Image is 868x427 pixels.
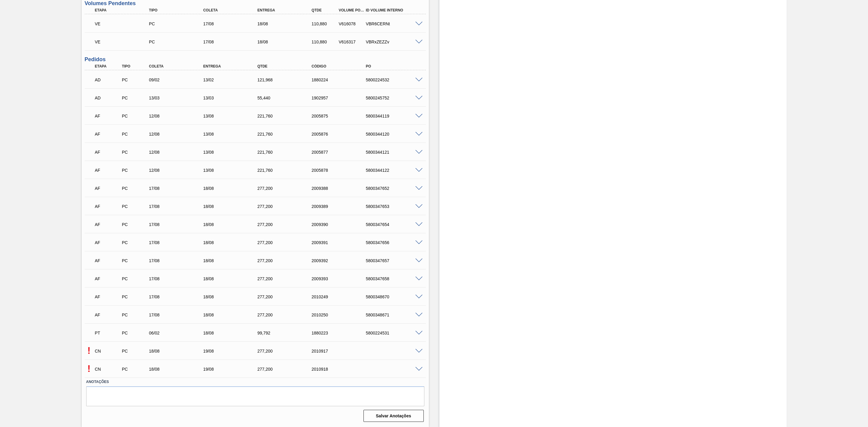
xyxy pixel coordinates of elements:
[85,345,93,356] p: Composição de Carga pendente de aceite
[93,8,156,12] div: Etapa
[256,96,318,100] div: 55,440
[93,326,123,340] div: Pedido em Trânsito
[147,294,210,299] div: 17/08/2025
[364,77,427,82] div: 5800224532
[120,96,150,100] div: Pedido de Compra
[256,294,318,299] div: 277,200
[364,150,427,155] div: 5800344121
[310,114,373,118] div: 2005875
[310,312,373,317] div: 2010250
[310,349,373,353] div: 2010917
[202,114,264,118] div: 13/08/2025
[147,331,210,335] div: 06/02/2025
[95,258,122,263] p: AF
[256,150,318,155] div: 221,760
[85,56,426,63] h3: Pedidos
[95,276,122,281] p: AF
[364,240,427,245] div: 5800347656
[93,164,123,177] div: Aguardando Faturamento
[147,312,210,317] div: 17/08/2025
[93,344,123,358] div: Composição de Carga em Negociação
[310,8,340,12] div: Qtde
[310,258,373,263] div: 2009392
[310,168,373,173] div: 2005878
[93,146,123,159] div: Aguardando Faturamento
[147,21,210,26] div: Pedido de Compra
[202,294,264,299] div: 18/08/2025
[310,276,373,281] div: 2009393
[202,186,264,191] div: 18/08/2025
[364,258,427,263] div: 5800347657
[93,182,123,195] div: Aguardando Faturamento
[202,39,264,44] div: 17/08/2025
[147,258,210,263] div: 17/08/2025
[93,73,123,86] div: Aguardando Descarga
[364,132,427,137] div: 5800344120
[310,367,373,372] div: 2010918
[93,254,123,267] div: Aguardando Faturamento
[364,64,427,68] div: PO
[86,378,424,386] label: Anotações
[256,222,318,227] div: 277,200
[93,218,123,231] div: Aguardando Faturamento
[202,77,264,82] div: 13/02/2025
[256,240,318,245] div: 277,200
[95,132,122,137] p: AF
[310,39,340,44] div: 110,880
[95,21,154,26] p: VE
[202,258,264,263] div: 18/08/2025
[147,186,210,191] div: 17/08/2025
[93,127,123,141] div: Aguardando Faturamento
[95,331,122,335] p: PT
[95,294,122,299] p: AF
[363,410,424,422] button: Salvar Anotações
[310,294,373,299] div: 2010249
[147,39,210,44] div: Pedido de Compra
[310,204,373,209] div: 2009389
[93,91,123,105] div: Aguardando Descarga
[310,331,373,335] div: 1880223
[93,109,123,123] div: Aguardando Faturamento
[95,186,122,191] p: AF
[310,186,373,191] div: 2009388
[202,312,264,317] div: 18/08/2025
[147,77,210,82] div: 09/02/2025
[364,294,427,299] div: 5800348670
[364,331,427,335] div: 5800224531
[256,276,318,281] div: 277,200
[120,132,150,137] div: Pedido de Compra
[120,168,150,173] div: Pedido de Compra
[95,204,122,209] p: AF
[256,204,318,209] div: 277,200
[364,276,427,281] div: 5800347658
[93,308,123,322] div: Aguardando Faturamento
[202,8,264,12] div: Coleta
[364,312,427,317] div: 5800348671
[364,222,427,227] div: 5800347654
[120,258,150,263] div: Pedido de Compra
[95,222,122,227] p: AF
[120,77,150,82] div: Pedido de Compra
[147,240,210,245] div: 17/08/2025
[256,39,318,44] div: 18/08/2025
[364,8,427,12] div: Id Volume Interno
[120,114,150,118] div: Pedido de Compra
[202,349,264,353] div: 19/08/2025
[147,204,210,209] div: 17/08/2025
[256,8,318,12] div: Entrega
[147,114,210,118] div: 12/08/2025
[364,204,427,209] div: 5800347653
[202,331,264,335] div: 18/08/2025
[364,168,427,173] div: 5800344122
[95,96,122,100] p: AD
[256,367,318,372] div: 277,200
[202,367,264,372] div: 19/08/2025
[256,168,318,173] div: 221,760
[93,236,123,249] div: Aguardando Faturamento
[147,96,210,100] div: 13/03/2025
[95,349,122,353] p: CN
[256,258,318,263] div: 277,200
[337,8,367,12] div: Volume Portal
[364,186,427,191] div: 5800347652
[120,367,150,372] div: Pedido de Compra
